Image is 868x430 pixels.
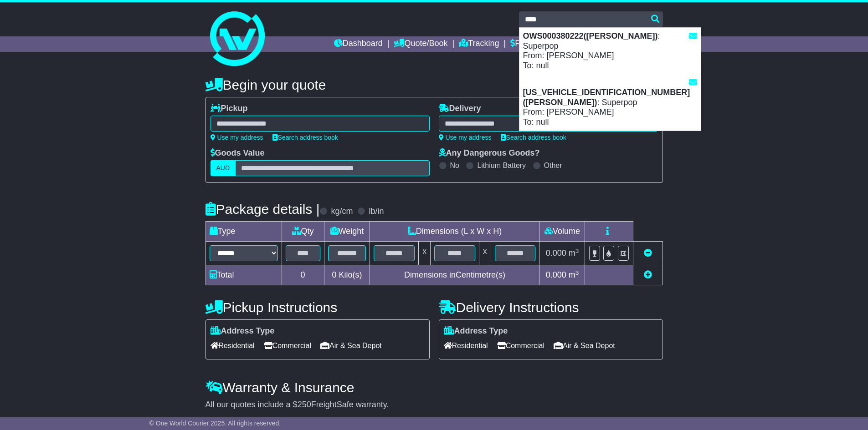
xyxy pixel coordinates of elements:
[264,339,311,353] span: Commercial
[519,28,701,74] div: : Superpop From: [PERSON_NAME] To: null
[569,270,579,279] span: m
[298,400,311,409] span: 250
[332,270,336,279] span: 0
[439,148,540,158] label: Any Dangerous Goods?
[205,300,430,315] h4: Pickup Instructions
[324,265,370,285] td: Kilo(s)
[205,265,282,285] td: Total
[569,248,579,258] span: m
[544,161,562,170] label: Other
[439,134,492,141] a: Use my address
[211,160,236,176] label: AUD
[282,265,324,285] td: 0
[211,134,263,141] a: Use my address
[523,31,658,40] strong: OWS000380222([PERSON_NAME])
[205,400,663,410] div: All our quotes include a $ FreightSafe warranty.
[370,222,539,242] td: Dimensions (L x W x H)
[211,148,265,158] label: Goods Value
[444,326,508,336] label: Address Type
[272,134,338,141] a: Search address book
[477,161,526,170] label: Lithium Battery
[211,326,275,336] label: Address Type
[205,77,663,92] h4: Begin your quote
[497,339,544,353] span: Commercial
[282,222,324,242] td: Qty
[575,248,579,254] sup: 3
[539,222,585,242] td: Volume
[450,161,459,170] label: No
[331,207,353,217] label: kg/cm
[439,104,481,114] label: Delivery
[439,300,663,315] h4: Delivery Instructions
[519,74,701,131] div: : Superpop From: [PERSON_NAME] To: null
[501,134,566,141] a: Search address book
[546,248,566,258] span: 0.000
[644,248,652,258] a: Remove this item
[644,270,652,279] a: Add new item
[205,222,282,242] td: Type
[459,36,499,52] a: Tracking
[334,36,383,52] a: Dashboard
[205,380,663,395] h4: Warranty & Insurance
[320,339,382,353] span: Air & Sea Depot
[205,202,320,217] h4: Package details |
[546,270,566,279] span: 0.000
[510,36,552,52] a: Financials
[523,88,690,107] strong: [US_VEHICLE_IDENTIFICATION_NUMBER]([PERSON_NAME])
[211,104,248,114] label: Pickup
[444,339,488,353] span: Residential
[149,420,281,427] span: © One World Courier 2025. All rights reserved.
[370,265,539,285] td: Dimensions in Centimetre(s)
[369,207,384,217] label: lb/in
[394,36,447,52] a: Quote/Book
[324,222,370,242] td: Weight
[419,242,431,265] td: x
[479,242,491,265] td: x
[554,339,615,353] span: Air & Sea Depot
[211,339,255,353] span: Residential
[575,269,579,276] sup: 3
